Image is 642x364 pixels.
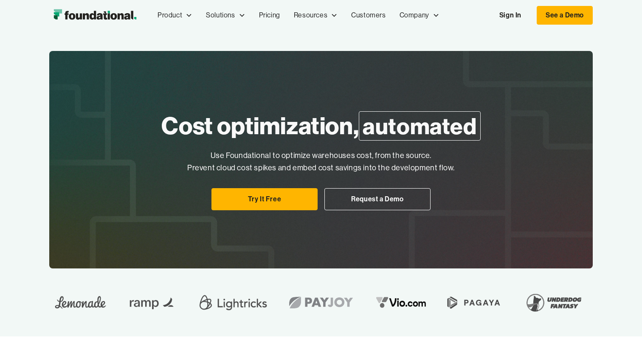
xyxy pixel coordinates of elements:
[294,10,327,21] div: Resources
[49,7,141,24] img: Foundational Logo
[161,109,480,142] h1: Cost optimization,
[359,111,480,141] span: automated
[287,1,344,29] div: Resources
[491,6,530,24] a: Sign In
[442,289,505,316] img: Pagaya Logo
[206,10,235,21] div: Solutions
[199,1,252,29] div: Solutions
[124,289,182,316] img: Ramp Logo
[324,188,431,210] a: Request a Demo
[282,289,360,316] img: Payjoy logo
[537,6,593,25] a: See a Demo
[158,10,182,21] div: Product
[161,150,480,175] p: Use Foundational to optimize warehouses cost, from the source. Prevent cloud cost spikes and embe...
[489,265,642,364] iframe: Chat Widget
[393,1,446,29] div: Company
[370,289,433,316] img: vio logo
[400,10,429,21] div: Company
[344,1,392,29] a: Customers
[211,188,318,210] a: Try It Free
[252,1,287,29] a: Pricing
[49,7,141,24] a: home
[49,289,112,316] img: Lemonade Logo
[196,289,270,316] img: Lightricks Logo
[151,1,199,29] div: Product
